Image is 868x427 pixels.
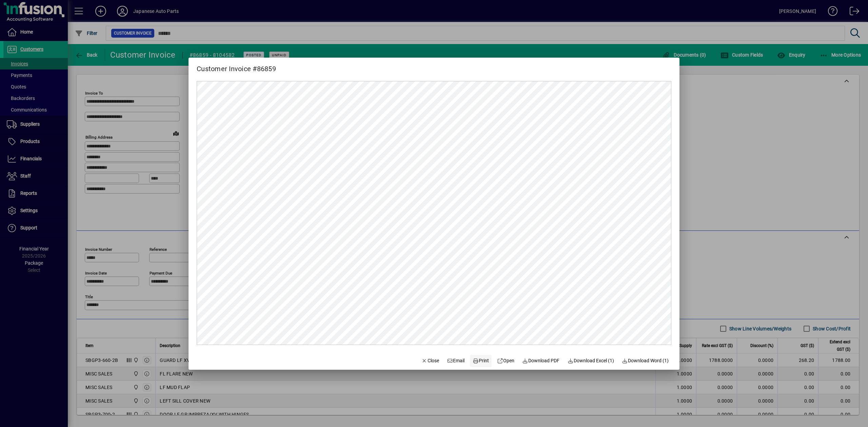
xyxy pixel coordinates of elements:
[447,357,465,364] span: Email
[568,357,614,364] span: Download Excel (1)
[494,355,517,367] a: Open
[470,355,492,367] button: Print
[189,58,284,74] h2: Customer Invoice #86859
[419,355,442,367] button: Close
[522,357,560,364] span: Download PDF
[445,355,468,367] button: Email
[473,357,489,364] span: Print
[520,355,563,367] a: Download PDF
[565,355,617,367] button: Download Excel (1)
[421,357,439,364] span: Close
[619,355,672,367] button: Download Word (1)
[622,357,669,364] span: Download Word (1)
[497,357,514,364] span: Open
